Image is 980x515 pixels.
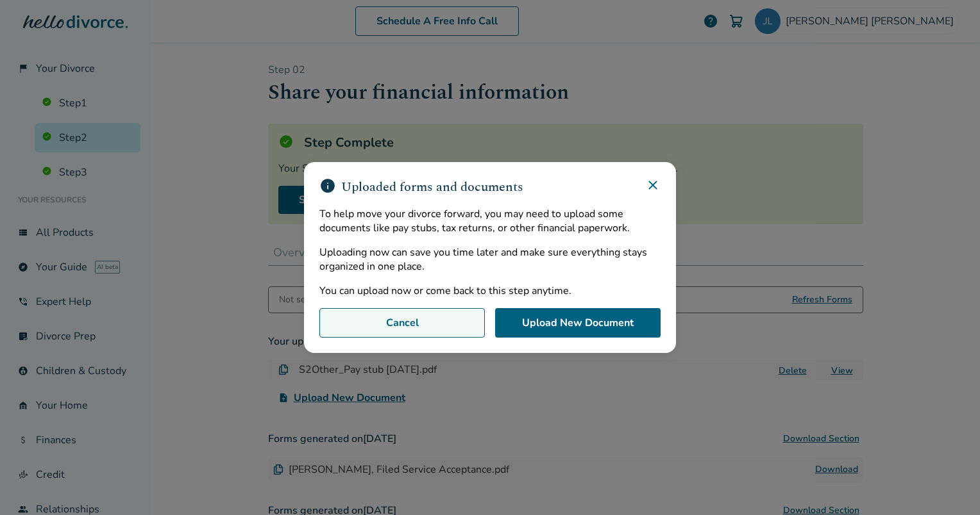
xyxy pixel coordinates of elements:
span: info [319,177,336,197]
p: Uploading now can save you time later and make sure everything stays organized in one place. [319,245,661,274]
p: You can upload now or come back to this step anytime. [319,284,661,298]
h3: Uploaded forms and documents [319,177,523,197]
p: To help move your divorce forward, you may need to upload some documents like pay stubs, tax retu... [319,207,661,235]
button: Cancel [319,308,485,338]
button: Upload New Document [495,308,661,338]
iframe: Chat Widget [916,454,980,515]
